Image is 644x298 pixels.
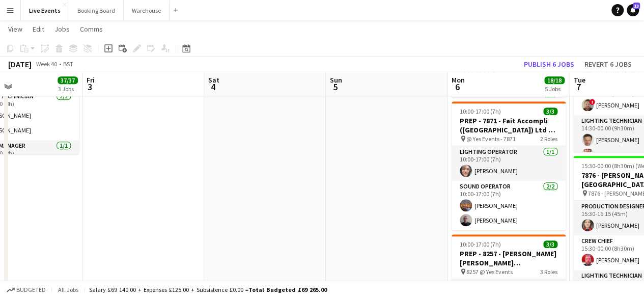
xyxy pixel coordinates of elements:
span: Week 40 [34,60,59,68]
span: 2 Roles [540,135,557,143]
span: ! [589,99,595,105]
h3: PREP - 7871 - Fait Accompli ([GEOGRAPHIC_DATA]) Ltd @ YES Events [452,116,566,134]
span: 13 [633,3,640,9]
app-job-card: 10:00-17:00 (7h)3/3PREP - 7871 - Fait Accompli ([GEOGRAPHIC_DATA]) Ltd @ YES Events @ Yes Events ... [452,101,566,230]
span: Total Budgeted £69 265.00 [248,286,327,293]
span: Comms [80,24,103,34]
span: Tue [573,75,585,85]
span: 37/37 [58,76,78,84]
span: 3/3 [543,107,557,115]
app-card-role: Lighting Operator1/110:00-17:00 (7h)[PERSON_NAME] [452,146,566,181]
div: 5 Jobs [545,85,564,93]
span: 6 [450,81,465,93]
span: 5 [328,81,342,93]
span: 18/18 [544,76,565,84]
span: All jobs [56,286,80,293]
span: @ Yes Events - 7871 [466,135,516,143]
button: Revert 6 jobs [580,58,636,71]
button: Booking Board [69,1,124,20]
a: Jobs [50,22,74,36]
h3: PREP - 8257 - [PERSON_NAME] [PERSON_NAME] International @ Yes Events [452,249,566,267]
span: View [8,24,22,34]
button: Publish 6 jobs [520,58,578,71]
span: 3 [85,81,95,93]
div: Salary £69 140.00 + Expenses £125.00 + Subsistence £0.00 = [89,286,327,293]
a: 13 [627,4,639,16]
span: 3/3 [543,240,557,248]
button: Live Events [21,1,69,20]
div: [DATE] [8,59,32,69]
span: 4 [207,81,219,93]
span: Jobs [54,24,70,34]
app-card-role: Sound Operator2/210:00-17:00 (7h)[PERSON_NAME][PERSON_NAME] [452,181,566,230]
span: Fri [87,75,95,85]
button: Budgeted [5,284,47,295]
a: Edit [29,22,48,36]
div: 3 Jobs [58,85,77,93]
a: View [4,22,26,36]
button: Warehouse [124,1,170,20]
span: Sat [208,75,219,85]
span: Mon [452,75,465,85]
span: 3 Roles [540,268,557,276]
span: Sun [330,75,342,85]
span: 7 [572,81,585,93]
span: Budgeted [16,286,46,293]
span: 10:00-17:00 (7h) [460,240,501,248]
div: BST [63,60,73,68]
span: 10:00-17:00 (7h) [460,107,501,115]
span: Edit [33,24,44,34]
span: 8257 @ Yes Events [466,268,513,276]
a: Comms [76,22,107,36]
